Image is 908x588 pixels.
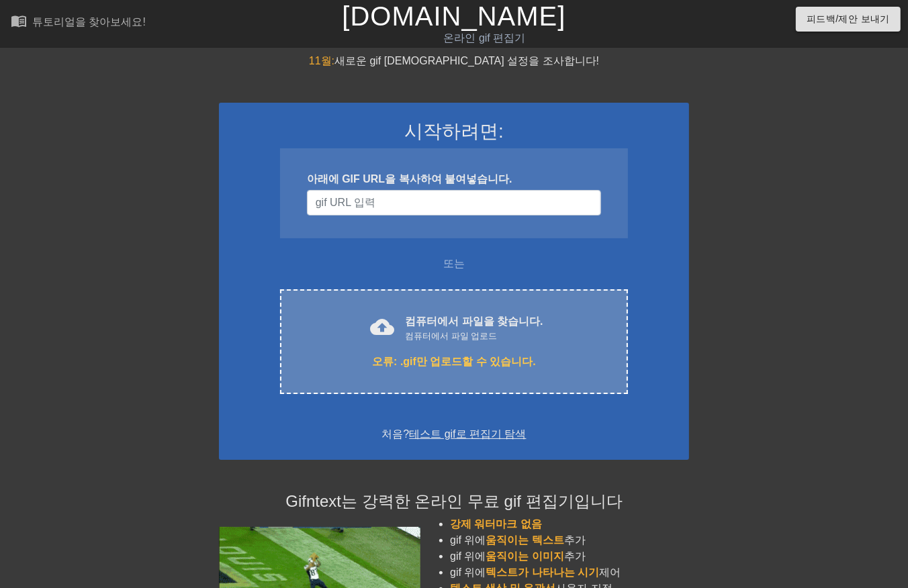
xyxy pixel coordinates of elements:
[342,1,565,31] a: [DOMAIN_NAME]
[409,428,526,440] a: 테스트 gif로 편집기 탐색
[11,13,27,29] span: menu_book
[307,171,601,187] div: 아래에 GIF URL을 복사하여 붙여넣습니다.
[307,190,601,215] input: 사용자 이름
[309,55,334,66] span: 11월:
[219,492,689,511] h4: Gifntext는 강력한 온라인 무료 gif 편집기입니다
[450,518,542,530] span: 강제 워터마크 없음
[254,256,654,272] div: 또는
[11,13,146,34] a: 튜토리얼을 찾아보세요!
[310,30,660,46] div: 온라인 gif 편집기
[219,53,689,69] div: 새로운 gif [DEMOGRAPHIC_DATA] 설정을 조사합니다!
[32,16,146,28] div: 튜토리얼을 찾아보세요!
[450,548,689,565] li: gif 위에 추가
[486,550,564,562] span: 움직이는 이미지
[370,315,394,339] span: cloud_upload
[486,567,600,578] span: 텍스트가 나타나는 시기
[405,315,543,327] font: 컴퓨터에서 파일을 찾습니다.
[807,11,890,28] span: 피드백/제안 보내기
[450,565,689,581] li: gif 위에 제어
[486,534,564,546] span: 움직이는 텍스트
[236,426,672,442] div: 처음?
[236,120,672,143] h3: 시작하려면:
[796,7,901,32] button: 피드백/제안 보내기
[450,532,689,548] li: gif 위에 추가
[405,330,543,343] div: 컴퓨터에서 파일 업로드
[308,354,600,370] div: 오류: .gif만 업로드할 수 있습니다.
